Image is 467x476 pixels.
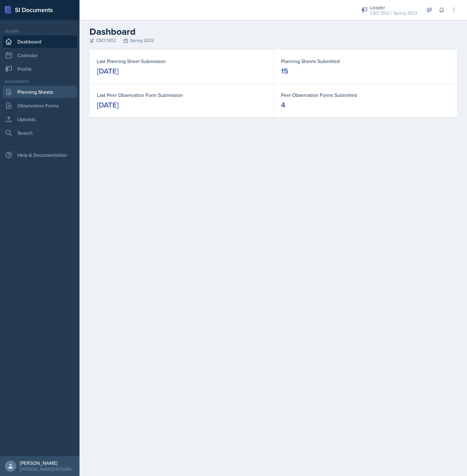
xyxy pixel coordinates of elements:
[2,29,77,34] div: Leader
[2,127,77,139] a: Search
[97,91,266,99] dt: Last Peer Observation Form Submission
[97,66,119,76] div: [DATE]
[20,466,75,472] div: [PERSON_NAME][GEOGRAPHIC_DATA]
[20,460,75,466] div: [PERSON_NAME]
[97,57,266,65] dt: Last Planning Sheet Submission
[2,113,77,125] a: Uploads
[2,63,77,75] a: Profile
[2,49,77,61] a: Calendar
[2,35,77,48] a: Dashboard
[2,149,77,161] div: Help & Documentation
[281,57,450,65] dt: Planning Sheets Submitted
[89,26,457,37] h2: Dashboard
[370,10,417,16] div: CSCI 1302 / Spring 2023
[2,79,77,84] div: Documents
[370,4,417,11] div: Leader
[281,91,450,99] dt: Peer Observation Forms Submitted
[281,66,288,76] div: 15
[281,100,285,110] div: 4
[2,99,77,112] a: Observation Forms
[2,86,77,98] a: Planning Sheets
[97,100,119,110] div: [DATE]
[89,37,457,44] div: CSCI 1302 Spring 2023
